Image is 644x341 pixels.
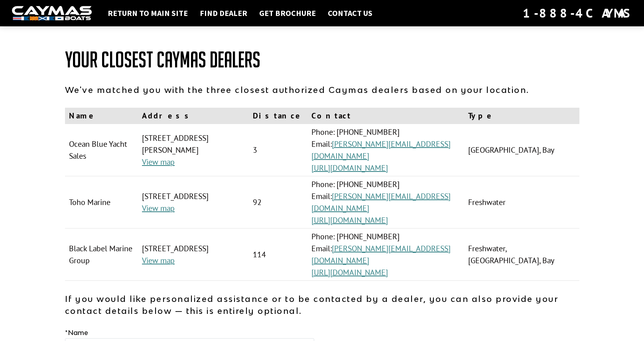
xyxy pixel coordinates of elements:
[307,108,464,124] th: Contact
[65,293,579,317] p: If you would like personalized assistance or to be contacted by a dealer, you can also provide yo...
[65,124,138,176] td: Ocean Blue Yacht Sales
[142,255,175,266] a: View map
[65,176,138,229] td: Toho Marine
[311,191,451,213] a: [PERSON_NAME][EMAIL_ADDRESS][DOMAIN_NAME]
[65,84,579,96] p: We've matched you with the three closest authorized Caymas dealers based on your location.
[138,124,249,176] td: [STREET_ADDRESS][PERSON_NAME]
[311,267,388,278] a: [URL][DOMAIN_NAME]
[138,176,249,229] td: [STREET_ADDRESS]
[104,8,192,18] a: Return to main site
[464,108,579,124] th: Type
[255,8,320,18] a: Get Brochure
[12,6,92,21] img: white-logo-c9c8dbefe5ff5ceceb0f0178aa75bf4bb51f6bca0971e226c86eb53dfe498488.png
[138,108,249,124] th: Address
[138,229,249,281] td: [STREET_ADDRESS]
[311,243,451,266] a: [PERSON_NAME][EMAIL_ADDRESS][DOMAIN_NAME]
[324,8,376,18] a: Contact Us
[311,215,388,225] a: [URL][DOMAIN_NAME]
[311,139,451,161] a: [PERSON_NAME][EMAIL_ADDRESS][DOMAIN_NAME]
[65,48,579,72] h1: Your Closest Caymas Dealers
[523,4,632,22] div: 1-888-4CAYMAS
[249,176,307,229] td: 92
[249,124,307,176] td: 3
[142,157,175,167] a: View map
[65,328,88,337] label: Name
[196,8,251,18] a: Find Dealer
[307,124,464,176] td: Phone: [PHONE_NUMBER] Email:
[142,203,175,213] a: View map
[307,229,464,281] td: Phone: [PHONE_NUMBER] Email:
[249,108,307,124] th: Distance
[464,176,579,229] td: Freshwater
[307,176,464,229] td: Phone: [PHONE_NUMBER] Email:
[464,229,579,281] td: Freshwater, [GEOGRAPHIC_DATA], Bay
[65,229,138,281] td: Black Label Marine Group
[65,108,138,124] th: Name
[311,163,388,173] a: [URL][DOMAIN_NAME]
[249,229,307,281] td: 114
[464,124,579,176] td: [GEOGRAPHIC_DATA], Bay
